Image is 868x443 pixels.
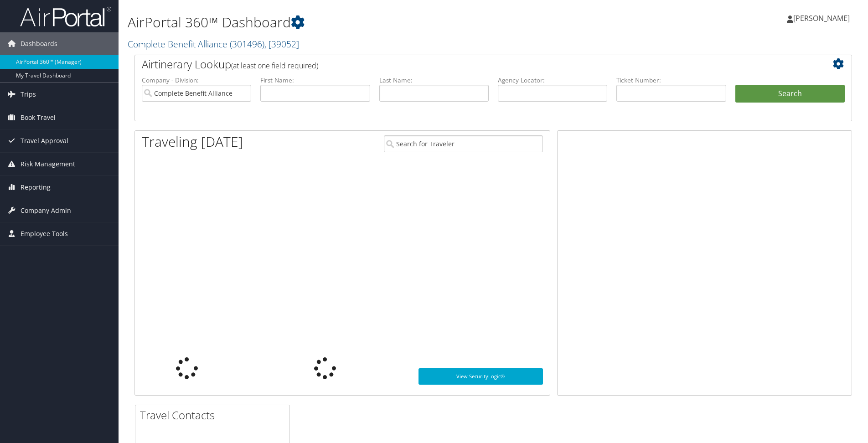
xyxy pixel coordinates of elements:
[21,129,68,152] span: Travel Approval
[142,57,785,72] h2: Airtinerary Lookup
[21,199,71,222] span: Company Admin
[787,5,859,32] a: [PERSON_NAME]
[21,106,56,129] span: Book Travel
[21,32,57,55] span: Dashboards
[264,38,299,50] span: , [ 39052 ]
[128,38,299,50] a: Complete Benefit Alliance
[793,13,850,23] span: [PERSON_NAME]
[418,368,543,385] a: View SecurityLogic®
[260,76,370,85] label: First Name:
[498,76,607,85] label: Agency Locator:
[21,83,36,106] span: Trips
[230,38,264,50] span: ( 301496 )
[128,13,615,32] h1: AirPortal 360™ Dashboard
[21,176,51,199] span: Reporting
[21,153,75,175] span: Risk Management
[616,76,726,85] label: Ticket Number:
[384,135,543,152] input: Search for Traveler
[231,61,318,71] span: (at least one field required)
[142,132,243,151] h1: Traveling [DATE]
[379,76,489,85] label: Last Name:
[735,85,845,103] button: Search
[140,407,289,423] h2: Travel Contacts
[20,6,111,27] img: airportal-logo.png
[142,76,251,85] label: Company - Division:
[21,222,68,245] span: Employee Tools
